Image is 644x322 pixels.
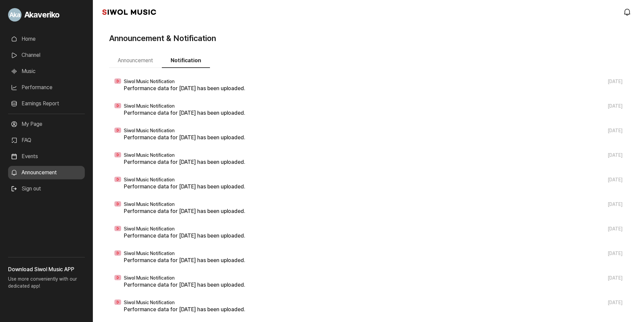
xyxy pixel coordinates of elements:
[8,97,85,110] a: Earnings Report
[109,32,216,44] h1: Announcement & Notification
[608,300,622,306] span: [DATE]
[109,270,628,294] a: Siwol Music Notification [DATE] Performance data for [DATE] has been uploaded.
[608,275,622,281] span: [DATE]
[109,196,628,221] a: Siwol Music Notification [DATE] Performance data for [DATE] has been uploaded.
[608,103,622,109] span: [DATE]
[124,207,622,215] p: Performance data for [DATE] has been uploaded.
[109,245,628,270] a: Siwol Music Notification [DATE] Performance data for [DATE] has been uploaded.
[8,274,85,295] p: Use more conveniently with our dedicated app!
[124,226,175,232] span: Siwol Music Notification
[124,183,622,191] p: Performance data for [DATE] has been uploaded.
[608,128,622,134] span: [DATE]
[8,48,85,62] a: Channel
[608,202,622,207] span: [DATE]
[8,65,85,78] a: Music
[8,265,85,274] h3: Download Siwol Music APP
[8,182,44,195] button: Sign out
[124,306,622,314] p: Performance data for [DATE] has been uploaded.
[8,5,85,24] a: Go to My Profile
[109,73,628,98] a: Siwol Music Notification [DATE] Performance data for [DATE] has been uploaded.
[124,84,622,93] p: Performance data for [DATE] has been uploaded.
[608,152,622,158] span: [DATE]
[109,147,628,172] a: Siwol Music Notification [DATE] Performance data for [DATE] has been uploaded.
[124,281,622,289] p: Performance data for [DATE] has been uploaded.
[162,54,210,68] button: Notification
[124,177,175,183] span: Siwol Music Notification
[124,128,175,134] span: Siwol Music Notification
[8,117,85,131] a: My Page
[608,177,622,183] span: [DATE]
[124,109,622,117] p: Performance data for [DATE] has been uploaded.
[109,98,628,122] a: Siwol Music Notification [DATE] Performance data for [DATE] has been uploaded.
[109,221,628,245] a: Siwol Music Notification [DATE] Performance data for [DATE] has been uploaded.
[124,300,175,306] span: Siwol Music Notification
[608,226,622,232] span: [DATE]
[124,152,175,158] span: Siwol Music Notification
[608,251,622,256] span: [DATE]
[621,5,635,19] a: modal.notifications
[124,103,175,109] span: Siwol Music Notification
[24,9,60,21] span: Akaveriko
[109,54,162,68] button: Announcement
[124,275,175,281] span: Siwol Music Notification
[124,251,175,256] span: Siwol Music Notification
[124,134,622,142] p: Performance data for [DATE] has been uploaded.
[124,158,622,166] p: Performance data for [DATE] has been uploaded.
[124,79,175,84] span: Siwol Music Notification
[109,172,628,196] a: Siwol Music Notification [DATE] Performance data for [DATE] has been uploaded.
[109,294,628,319] a: Siwol Music Notification [DATE] Performance data for [DATE] has been uploaded.
[8,32,85,46] a: Home
[8,150,85,163] a: Events
[109,122,628,147] a: Siwol Music Notification [DATE] Performance data for [DATE] has been uploaded.
[124,202,175,207] span: Siwol Music Notification
[124,256,622,264] p: Performance data for [DATE] has been uploaded.
[8,134,85,147] a: FAQ
[8,81,85,94] a: Performance
[608,79,622,84] span: [DATE]
[124,232,622,240] p: Performance data for [DATE] has been uploaded.
[8,166,85,179] a: Announcement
